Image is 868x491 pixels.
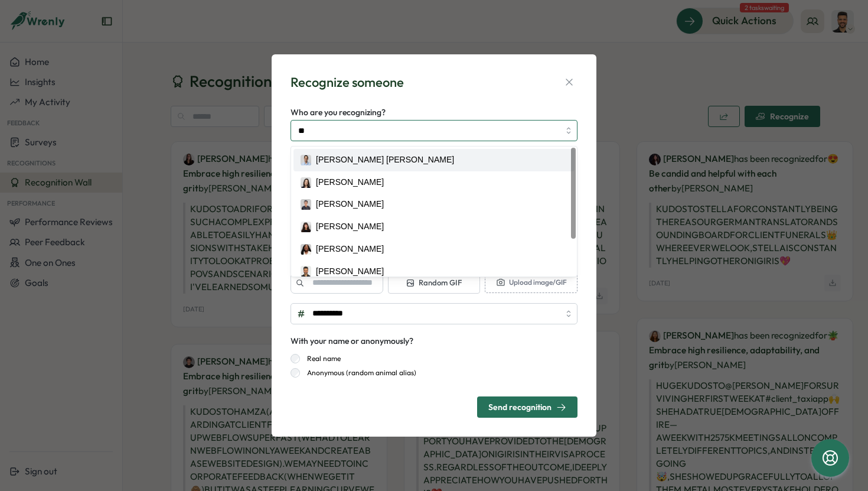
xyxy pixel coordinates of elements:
[316,243,384,256] div: [PERSON_NAME]
[300,368,416,378] label: Anonymous (random animal alias)
[301,244,311,255] img: Laissa Duclos
[291,106,386,119] label: Who are you recognizing?
[388,272,481,294] button: Random GIF
[316,220,384,233] div: [PERSON_NAME]
[300,354,341,363] label: Real name
[291,335,413,348] div: With your name or anonymously?
[291,73,404,92] div: Recognize someone
[301,266,311,277] img: Sagar Verma
[406,278,462,288] span: Random GIF
[488,402,566,412] div: Send recognition
[316,265,384,278] div: [PERSON_NAME]
[301,199,311,210] img: Hasan Naqvi
[301,222,311,232] img: Kelly Rosa
[316,176,384,189] div: [PERSON_NAME]
[316,198,384,211] div: [PERSON_NAME]
[477,396,577,418] button: Send recognition
[301,177,311,188] img: Elisabetta ​Casagrande
[301,155,311,165] img: Deniz Basak Dogan
[316,154,454,167] div: [PERSON_NAME] [PERSON_NAME]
